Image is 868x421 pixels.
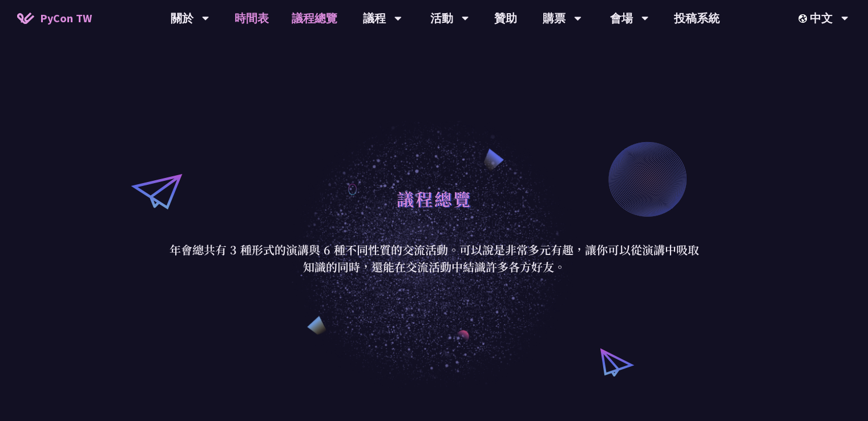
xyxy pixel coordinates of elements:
[798,14,810,23] img: Locale Icon
[17,13,34,24] img: Home icon of PyCon TW 2025
[40,10,92,27] span: PyCon TW
[169,241,700,276] p: 年會總共有 3 種形式的演講與 6 種不同性質的交流活動。可以說是非常多元有趣，讓你可以從演講中吸取知識的同時，還能在交流活動中結識許多各方好友。
[6,4,103,33] a: PyCon TW
[397,181,472,216] h1: 議程總覽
